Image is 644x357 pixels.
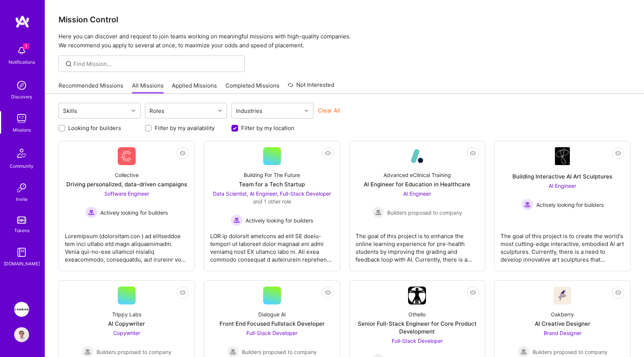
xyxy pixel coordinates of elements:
[470,290,476,296] i: icon EyeClosed
[512,173,612,180] div: Building Interactive AI Art Sculptures
[23,43,29,49] span: 1
[356,147,479,265] a: Company LogoAdvanced eClinical TrainingAI Engineer for Education in HealthcareAI Engineer Builder...
[536,201,604,209] span: Actively looking for builders
[615,290,621,296] i: icon EyeClosed
[97,348,171,356] span: Builders proposed to company
[59,82,123,94] a: Recommended Missions
[225,82,280,94] a: Completed Missions
[148,105,166,116] div: Roles
[13,126,31,134] div: Missions
[64,60,73,68] i: icon SearchGrey
[356,320,479,335] div: Senior Full-Stack Engineer for Core Product Development
[549,183,576,189] span: AI Engineer
[239,180,305,188] div: Team for a Tech Startup
[403,190,431,197] span: AI Engineer
[85,206,97,218] img: Actively looking for builders
[356,226,479,263] div: The goal of this project is to enhance the online learning experience for pre-health students by ...
[59,32,631,50] p: Here you can discover and request to join teams working on meaningful missions with high-quality ...
[132,82,164,94] a: All Missions
[551,310,574,318] div: Oakberry
[288,80,334,94] a: Not Interested
[246,330,297,336] span: Full-Stack Developer
[555,147,570,165] img: Company Logo
[14,78,29,93] img: discovery
[15,15,30,28] img: logo
[155,124,215,132] label: Filter by my availability
[521,199,533,211] img: Actively looking for builders
[364,180,470,188] div: AI Engineer for Education in Healthcare
[408,147,426,165] img: Company Logo
[246,217,313,224] span: Actively looking for builders
[615,150,621,156] i: icon EyeClosed
[180,290,186,296] i: icon EyeClosed
[12,302,31,317] a: Langan: AI-Copilot for Environmental Site Assessment
[100,209,168,217] span: Actively looking for builders
[383,171,451,179] div: Advanced eClinical Training
[501,226,624,263] div: The goal of this project is to create the world's most cutting-edge interactive, embodied AI art ...
[304,109,308,113] i: icon Chevron
[104,190,149,197] span: Software Engineer
[544,330,581,336] span: Brand Designer
[408,287,426,304] img: Company Logo
[14,327,29,342] img: User Avatar
[73,60,239,68] input: Find Mission...
[59,15,631,24] h3: Mission Control
[14,111,29,126] img: teamwork
[61,105,79,116] div: Skills
[392,338,443,344] span: Full-Stack Developer
[318,107,340,114] button: Clear All
[258,310,286,318] div: Dialogue AI
[244,171,300,179] div: Building For The Future
[372,206,384,218] img: Builders proposed to company
[387,209,462,217] span: Builders proposed to company
[118,147,136,165] img: Company Logo
[12,327,31,342] a: User Avatar
[65,147,189,265] a: Company LogoCollectiveDriving personalized, data-driven campaignsSoftware Engineer Actively looki...
[9,58,35,66] div: Notifications
[231,214,243,226] img: Actively looking for builders
[16,195,28,203] div: Invite
[325,150,331,156] i: icon EyeClosed
[325,290,331,296] i: icon EyeClosed
[234,105,264,116] div: Industries
[14,227,29,234] div: Tokens
[210,147,334,265] a: Building For The FutureTeam for a Tech StartupData Scientist, AI Engineer, Full-Stack Developer a...
[172,82,217,94] a: Applied Missions
[220,320,325,328] div: Front End Focused Fullstack Developer
[65,226,189,263] div: Loremipsum (dolorsitam.con ) ad elitseddoe tem inci utlabo etd magn aliquaenimadm. Venia qui-no-e...
[108,320,145,328] div: AI Copywriter
[242,348,317,356] span: Builders proposed to company
[553,287,571,304] img: Company Logo
[14,43,29,58] img: bell
[14,245,29,260] img: guide book
[4,260,40,268] div: [DOMAIN_NAME]
[14,302,29,317] img: Langan: AI-Copilot for Environmental Site Assessment
[253,198,291,205] span: and 1 other role
[14,180,29,195] img: Invite
[180,150,186,156] i: icon EyeClosed
[213,190,331,197] span: Data Scientist, AI Engineer, Full-Stack Developer
[470,150,476,156] i: icon EyeClosed
[241,124,294,132] label: Filter by my location
[113,330,140,336] span: Copywriter
[132,109,135,113] i: icon Chevron
[10,162,34,170] div: Community
[535,320,590,328] div: AI Creative Designer
[112,310,141,318] div: Trippy Labs
[66,180,187,188] div: Driving personalized, data-driven campaigns
[408,310,426,318] div: Othello
[210,226,334,263] div: LOR ip dolorsit ametcons ad elit SE doeiu-tempori ut laboreet dolor magnaal eni admi veniamq nost...
[11,93,32,101] div: Discovery
[115,171,139,179] div: Collective
[501,147,624,265] a: Company LogoBuilding Interactive AI Art SculpturesAI Engineer Actively looking for buildersActive...
[68,124,121,132] label: Looking for builders
[13,144,31,162] img: Community
[218,109,222,113] i: icon Chevron
[533,348,607,356] span: Builders proposed to company
[17,217,26,224] img: tokens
